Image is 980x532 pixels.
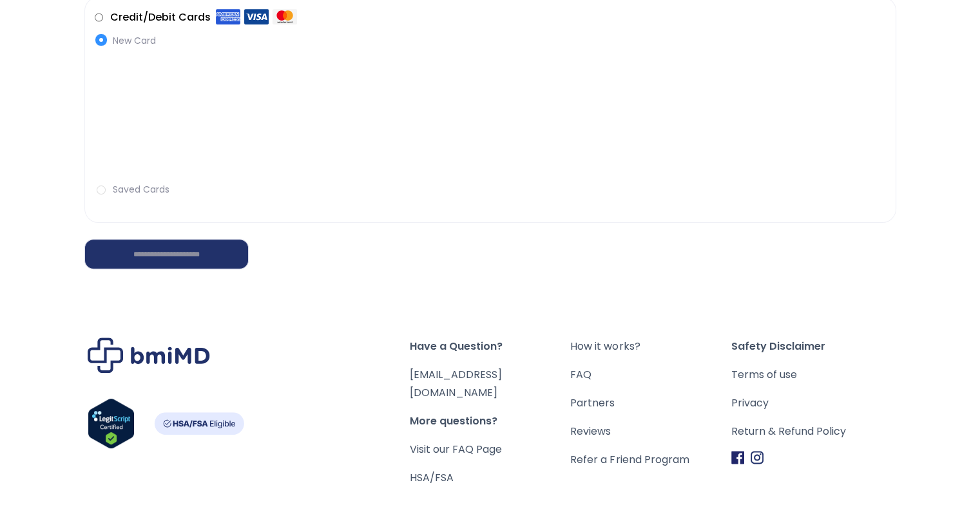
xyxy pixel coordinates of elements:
[570,423,731,441] a: Reviews
[410,470,454,485] a: HSA/FSA
[88,398,135,455] a: Verify LegitScript Approval for www.bmimd.com
[110,7,297,28] label: Credit/Debit Cards
[88,398,135,449] img: Verify Approval for www.bmimd.com
[751,451,764,464] img: Instagram
[731,337,892,356] span: Safety Disclaimer
[410,337,571,356] span: Have a Question?
[570,337,731,356] a: How it works?
[410,412,571,430] span: More questions?
[154,412,244,435] img: HSA-FSA
[216,8,240,25] img: Amex
[92,52,883,175] iframe: Secure payment input frame
[88,337,210,373] img: Brand Logo
[570,451,731,469] a: Refer a Friend Program
[731,451,744,464] img: Facebook
[410,442,502,457] a: Visit our FAQ Page
[731,423,892,441] a: Return & Refund Policy
[95,34,886,48] label: New Card
[731,366,892,384] a: Terms of use
[731,394,892,412] a: Privacy
[273,8,297,25] img: Mastercard
[570,394,731,412] a: Partners
[244,8,269,25] img: Visa
[570,366,731,384] a: FAQ
[410,367,502,400] a: [EMAIL_ADDRESS][DOMAIN_NAME]
[95,183,886,196] label: Saved Cards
